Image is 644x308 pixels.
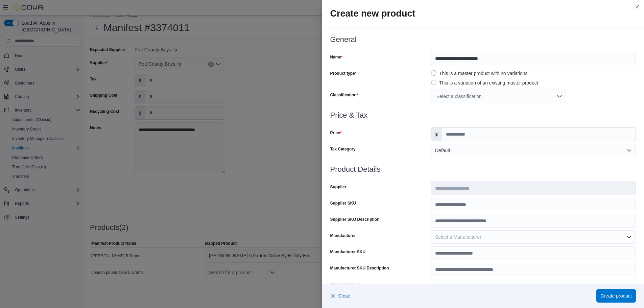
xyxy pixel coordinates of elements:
[431,144,636,157] button: Default
[330,249,366,255] label: Manufacturer SKU
[431,279,636,292] button: Each
[330,184,347,190] label: Supplier
[431,69,527,77] label: This is a master product with no variations
[330,200,356,206] label: Supplier SKU
[330,165,636,173] h3: Product Details
[431,230,636,244] button: Select a Manufacturer
[330,217,380,222] label: Supplier SKU Description
[330,233,356,238] label: Manufacturer
[330,282,361,287] label: Unit of Measure
[330,289,351,303] button: Close
[431,128,442,141] label: $
[330,130,342,136] label: Price
[330,8,636,19] h2: Create new product
[330,54,343,60] label: Name
[330,71,357,76] label: Product type
[431,79,538,87] label: This is a variation of an existing master product
[596,289,636,303] button: Create product
[330,146,356,152] label: Tax Category
[330,265,389,271] label: Manufacturer SKU Description
[600,292,632,299] span: Create product
[435,234,481,240] span: Select a Manufacturer
[330,35,636,44] h3: General
[330,92,358,98] label: Classification
[338,292,351,299] span: Close
[330,111,636,119] h3: Price & Tax
[633,3,641,11] button: Close this dialog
